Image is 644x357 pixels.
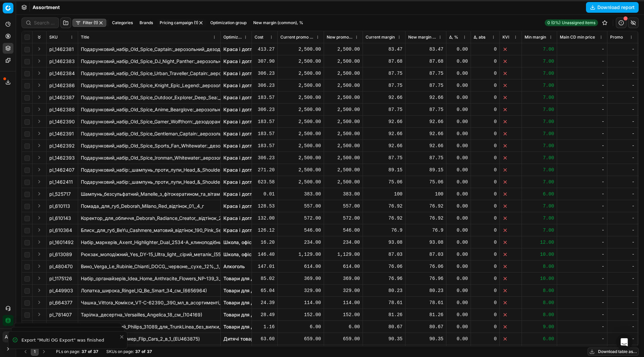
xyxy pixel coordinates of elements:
div: 0 [474,203,497,210]
strong: 37 [135,349,140,354]
span: pl_613089 [49,251,72,258]
a: Краса і догляд [223,227,258,234]
div: 557.00 [280,203,321,210]
div: 7.00 [525,94,554,101]
div: 0.00 [449,142,468,149]
div: 0 [474,130,497,137]
div: 383.00 [280,191,321,197]
div: 0 [474,94,497,101]
strong: 37 [93,349,98,354]
span: Cost [255,35,263,40]
span: pl_1462411 [49,179,73,185]
button: Expand [35,69,43,77]
div: - [610,130,635,137]
div: 76.92 [366,203,402,210]
div: 75.06 [408,179,443,185]
div: 76.92 [408,203,443,210]
span: Min margin [525,35,546,40]
a: Краса і догляд [223,191,258,197]
div: Коректор_для_обличчя_Deborah_Radiance_Creator,_відтінок_2,_3,5_мл [81,215,218,222]
div: 2,500.00 [280,46,321,53]
div: 2,500.00 [280,130,321,137]
div: 2,500.00 [280,70,321,77]
div: 76.9 [408,227,443,234]
div: 306.23 [255,82,275,89]
div: 7.00 [525,203,554,210]
span: pl_1462387 [49,94,74,101]
div: 2,500.00 [280,118,321,125]
a: Товари для дому [223,299,263,306]
div: 1,129.00 [280,251,321,258]
span: Promo [610,35,623,40]
div: 572.00 [327,215,360,222]
span: Main CD min price [560,35,595,40]
span: KVI [502,35,509,40]
div: - [560,94,604,101]
span: pl_610113 [49,203,70,210]
a: Школа, офіс та книги [223,239,272,246]
div: 0 [474,227,497,234]
span: Current promo price [280,35,314,40]
div: 0.00 [449,94,468,101]
button: Categories [109,19,136,27]
div: 7.00 [525,167,554,173]
div: 0 [474,118,497,125]
div: 1,129.00 [327,251,360,258]
div: 0 [474,239,497,246]
div: - [610,82,635,89]
div: Подарунковий_набір_Old_Spice_DJ_Night_Panther:_аерозольний_дезодорант_150_мл_+_дезодорант-стік_50... [81,58,218,65]
div: 7.00 [525,46,554,53]
span: New promo price [327,35,353,40]
div: 2,500.00 [280,94,321,101]
div: - [560,118,604,125]
div: 0.00 [449,251,468,258]
div: - [610,94,635,101]
span: pl_1462392 [49,142,75,149]
button: Expand [35,93,43,101]
div: - [560,46,604,53]
div: Помада_для_губ_Deborah_Milano_Red_відтінок_01,_4_г [81,203,218,210]
div: 92.66 [408,118,443,125]
button: Expand [35,286,43,294]
button: Expand [35,310,43,318]
div: 132.00 [255,215,275,222]
div: 0 [474,179,497,185]
div: 0.00 [449,179,468,185]
button: 1 [31,348,39,356]
button: Download table as... [588,348,639,356]
div: 0.00 [449,118,468,125]
div: - [610,118,635,125]
div: 7.00 [525,227,554,234]
button: Expand [35,166,43,174]
div: 2,500.00 [327,167,360,173]
div: Подарунковий_набір_Old_Spice_Outdoor_Explorer_Deep_Sea:_дезодорант-стік_50_мл_+_гель_для_душу_3-в... [81,94,218,101]
div: 100 [408,191,443,197]
div: - [610,142,635,149]
button: Expand [35,81,43,89]
div: 87.75 [408,155,443,161]
button: Expand [35,226,43,234]
div: - [560,167,604,173]
button: Expand [35,57,43,65]
div: 0 [474,155,497,161]
div: 2,500.00 [280,167,321,173]
div: 7.00 [525,130,554,137]
span: pl_1462393 [49,155,75,161]
strong: 37 [147,349,152,354]
span: pl_1462390 [49,118,75,125]
a: 0 (0%)Unassigned items [545,19,598,26]
input: Search by SKU or title [34,19,55,26]
button: Expand [35,262,43,270]
div: 87.68 [366,58,402,65]
div: - [560,130,604,137]
div: 87.75 [366,70,402,77]
div: 0.00 [449,106,468,113]
span: pl_1462386 [49,82,75,89]
span: Unassigned items [562,20,595,25]
span: pl_1462383 [49,58,75,65]
div: 2,500.00 [327,142,360,149]
div: 0 [474,191,497,197]
button: Expand [35,214,43,222]
a: Краса і догляд [223,46,258,53]
button: Expand [35,141,43,150]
